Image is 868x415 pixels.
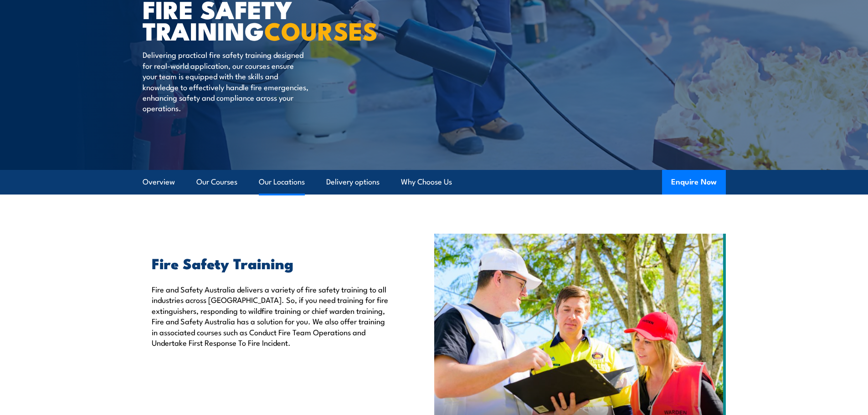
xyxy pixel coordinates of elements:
[143,170,175,194] a: Overview
[662,170,726,195] button: Enquire Now
[264,11,378,49] strong: COURSES
[401,170,452,194] a: Why Choose Us
[259,170,305,194] a: Our Locations
[152,284,392,348] p: Fire and Safety Australia delivers a variety of fire safety training to all industries across [GE...
[196,170,237,194] a: Our Courses
[326,170,380,194] a: Delivery options
[143,49,309,113] p: Delivering practical fire safety training designed for real-world application, our courses ensure...
[152,256,392,269] h2: Fire Safety Training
